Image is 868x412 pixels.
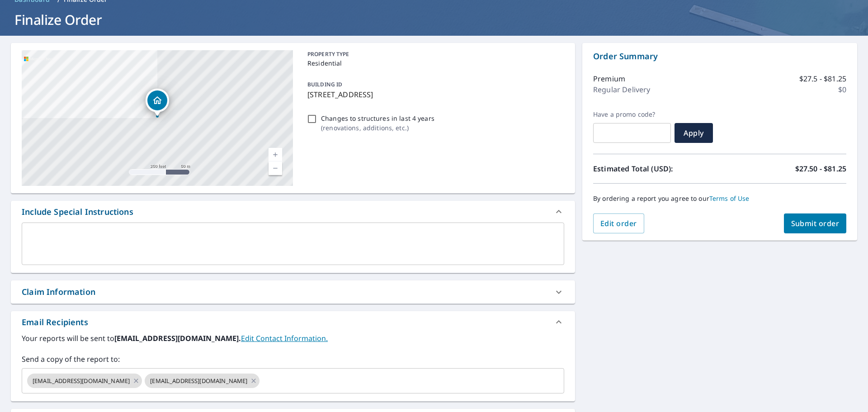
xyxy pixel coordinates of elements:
span: Edit order [600,218,637,228]
div: Include Special Instructions [22,206,133,218]
p: ( renovations, additions, etc. ) [321,123,434,133]
p: Estimated Total (USD): [593,163,720,174]
h1: Finalize Order [11,10,857,29]
div: Claim Information [22,286,95,298]
a: EditContactInfo [241,333,328,343]
label: Have a promo code? [593,110,671,118]
b: [EMAIL_ADDRESS][DOMAIN_NAME]. [114,333,241,343]
span: [EMAIL_ADDRESS][DOMAIN_NAME] [145,377,253,385]
span: [EMAIL_ADDRESS][DOMAIN_NAME] [27,377,135,385]
button: Edit order [593,213,644,233]
a: Current Level 17, Zoom Out [269,161,282,175]
div: Dropped pin, building 1, Residential property, 408 Warwick St Coffeyville, KS 67337 [146,89,169,117]
div: Email Recipients [11,311,575,333]
button: Apply [675,123,713,143]
span: Submit order [791,218,840,228]
p: By ordering a report you agree to our [593,194,846,203]
p: $27.5 - $81.25 [799,73,846,84]
p: BUILDING ID [307,81,342,88]
div: Email Recipients [22,316,88,328]
a: Terms of Use [709,194,750,203]
div: Claim Information [11,280,575,303]
label: Your reports will be sent to [22,333,564,344]
p: Regular Delivery [593,84,650,95]
div: [EMAIL_ADDRESS][DOMAIN_NAME] [27,374,142,388]
p: $0 [838,84,846,95]
p: $27.50 - $81.25 [795,163,846,174]
label: Send a copy of the report to: [22,354,564,365]
span: Apply [682,128,706,138]
div: Include Special Instructions [11,201,575,223]
p: Residential [307,58,561,68]
button: Submit order [784,213,847,233]
p: [STREET_ADDRESS] [307,89,561,100]
div: [EMAIL_ADDRESS][DOMAIN_NAME] [145,374,259,388]
p: Changes to structures in last 4 years [321,114,434,123]
a: Current Level 17, Zoom In [269,148,282,161]
p: Order Summary [593,50,846,62]
p: PROPERTY TYPE [307,50,561,58]
p: Premium [593,73,625,84]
